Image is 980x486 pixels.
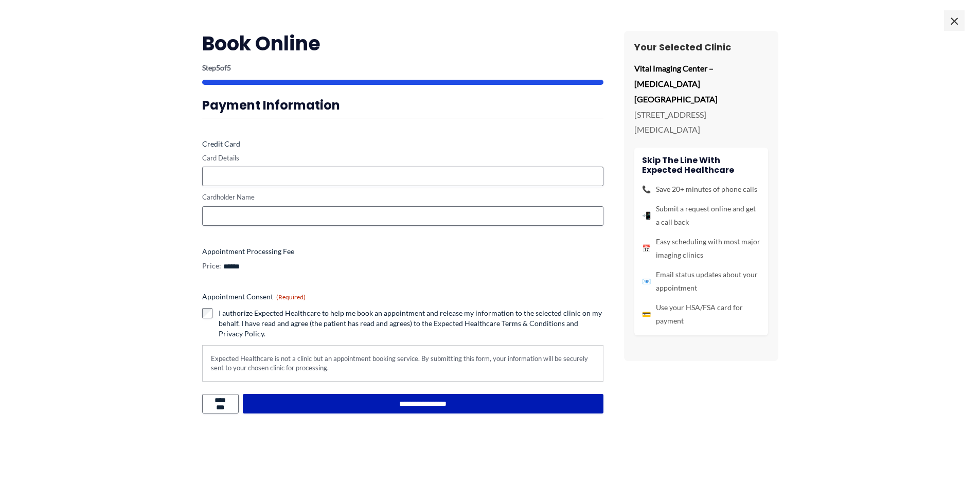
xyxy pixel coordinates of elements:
[642,183,760,196] li: Save 20+ minutes of phone calls
[202,192,603,202] label: Cardholder Name
[634,107,768,137] p: [STREET_ADDRESS][MEDICAL_DATA]
[642,202,760,229] li: Submit a request online and get a call back
[216,63,220,72] span: 5
[202,345,603,382] div: Expected Healthcare is not a clinic but an appointment booking service. By submitting this form, ...
[642,275,651,288] span: 📧
[642,301,760,328] li: Use your HSA/FSA card for payment
[202,246,603,257] label: Appointment Processing Fee
[202,97,603,113] h3: Payment Information
[202,261,221,271] label: Price:
[944,10,965,31] span: ×
[219,308,603,339] label: I authorize Expected Healthcare to help me book an appointment and release my information to the ...
[276,293,306,301] span: (Required)
[642,209,651,222] span: 📲
[202,139,603,149] label: Credit Card
[202,31,603,56] h2: Book Online
[642,183,651,196] span: 📞
[642,235,760,262] li: Easy scheduling with most major imaging clinics
[642,242,651,255] span: 📅
[202,153,603,163] label: Card Details
[209,172,597,181] iframe: Secure card payment input frame
[642,308,651,321] span: 💳
[634,41,768,53] h3: Your Selected Clinic
[642,155,760,175] h4: Skip the line with Expected Healthcare
[634,61,768,106] p: Vital Imaging Center – [MEDICAL_DATA][GEOGRAPHIC_DATA]
[202,292,306,302] legend: Appointment Consent
[202,64,603,71] p: Step of
[223,262,296,271] input: Appointment Processing Fee Price
[642,268,760,295] li: Email status updates about your appointment
[227,63,231,72] span: 5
